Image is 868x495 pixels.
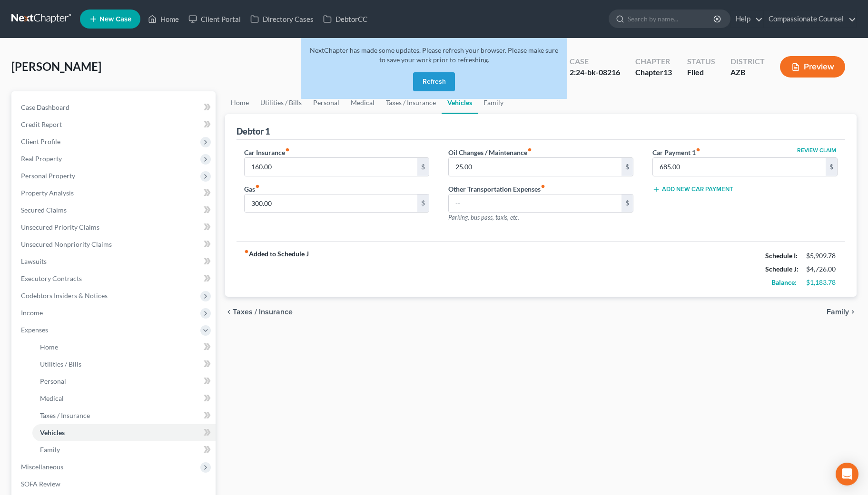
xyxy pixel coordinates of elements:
span: Codebtors Insiders & Notices [21,291,108,300]
span: Executory Contracts [21,274,82,282]
button: Refresh [413,72,455,91]
span: Income [21,309,43,317]
a: Taxes / Insurance [32,407,216,424]
span: Unsecured Nonpriority Claims [21,240,112,248]
div: Case [570,56,620,67]
label: Car Payment 1 [652,147,700,157]
button: chevron_left Taxes / Insurance [225,308,293,316]
div: Chapter [635,67,672,78]
i: fiber_manual_record [285,147,290,152]
strong: Schedule I: [765,252,798,260]
button: Add New Car Payment [652,185,733,193]
span: Family [827,308,849,316]
i: fiber_manual_record [696,147,700,152]
span: New Case [99,16,131,23]
button: Family chevron_right [827,308,857,316]
a: Compassionate Counsel [764,10,856,28]
i: fiber_manual_record [541,184,545,189]
span: Taxes / Insurance [233,308,293,316]
a: Family [32,441,216,458]
span: Property Analysis [21,189,74,197]
a: Home [225,91,255,114]
div: $1,183.78 [806,278,838,287]
span: Personal Property [21,172,75,180]
div: 2:24-bk-08216 [570,67,620,78]
span: Secured Claims [21,206,67,214]
div: $4,726.00 [806,264,838,274]
label: Car Insurance [244,147,290,157]
strong: Added to Schedule J [244,249,309,289]
i: chevron_left [225,308,233,316]
div: Filed [687,67,715,78]
a: Executory Contracts [13,270,216,287]
span: Taxes / Insurance [40,411,90,419]
label: Other Transportation Expenses [448,184,545,194]
span: Credit Report [21,120,62,128]
div: District [730,56,765,67]
div: $ [826,158,837,176]
a: Vehicles [32,424,216,441]
span: Real Property [21,155,62,163]
i: fiber_manual_record [244,249,249,254]
span: Client Profile [21,137,60,146]
strong: Schedule J: [765,265,799,273]
span: Expenses [21,326,48,334]
span: Medical [40,394,64,402]
i: chevron_right [849,308,857,316]
button: Preview [780,56,845,78]
span: Unsecured Priority Claims [21,223,99,231]
span: Case Dashboard [21,103,69,111]
div: Status [687,56,715,67]
a: Help [731,10,763,28]
span: Home [40,343,58,351]
a: Secured Claims [13,202,216,219]
input: Search by name... [628,10,715,28]
input: -- [653,158,826,176]
a: Home [32,339,216,356]
a: Home [143,10,184,28]
div: Chapter [635,56,672,67]
span: Family [40,446,60,454]
a: Utilities / Bills [255,91,307,114]
div: $ [621,158,633,176]
span: Vehicles [40,428,65,437]
i: fiber_manual_record [527,147,532,152]
span: Personal [40,377,66,385]
div: $ [621,194,633,213]
span: SOFA Review [21,480,60,488]
span: 13 [663,68,672,77]
a: Client Portal [184,10,246,28]
a: Lawsuits [13,253,216,270]
a: Unsecured Nonpriority Claims [13,236,216,253]
strong: Balance: [771,278,797,286]
button: Review Claim [796,147,838,153]
span: Utilities / Bills [40,360,81,368]
div: AZB [730,67,765,78]
a: Medical [32,390,216,407]
a: Unsecured Priority Claims [13,219,216,236]
input: -- [245,194,417,213]
i: fiber_manual_record [255,184,260,189]
span: [PERSON_NAME] [11,59,101,73]
input: -- [245,158,417,176]
div: Debtor 1 [237,126,270,137]
a: Credit Report [13,116,216,133]
a: SOFA Review [13,476,216,493]
input: -- [449,158,621,176]
label: Gas [244,184,260,194]
div: $5,909.78 [806,251,838,261]
div: Open Intercom Messenger [836,463,858,485]
a: Utilities / Bills [32,356,216,373]
div: $ [417,158,429,176]
a: Directory Cases [246,10,318,28]
div: $ [417,194,429,213]
a: DebtorCC [318,10,372,28]
span: NextChapter has made some updates. Please refresh your browser. Please make sure to save your wor... [310,46,558,64]
a: Property Analysis [13,184,216,202]
span: Miscellaneous [21,463,63,471]
span: Lawsuits [21,257,47,265]
a: Case Dashboard [13,99,216,116]
input: -- [449,194,621,213]
label: Oil Changes / Maintenance [448,147,532,157]
a: Personal [32,373,216,390]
